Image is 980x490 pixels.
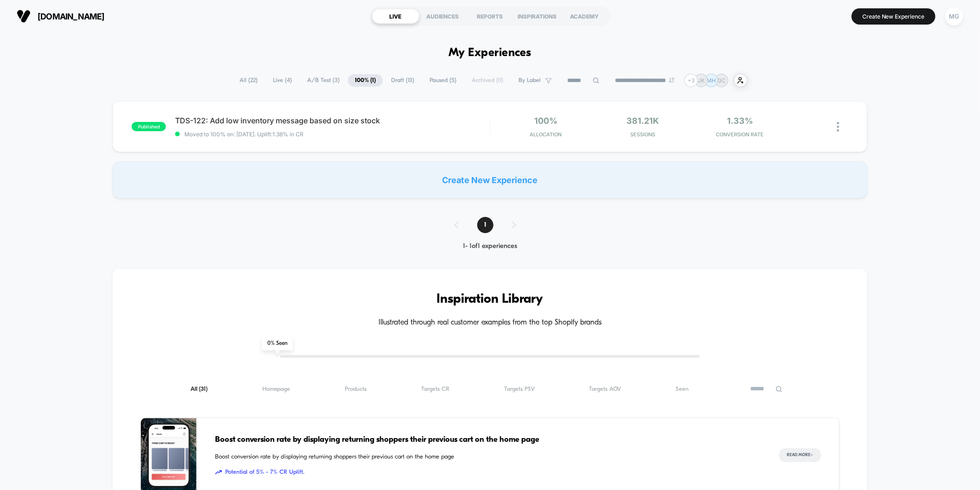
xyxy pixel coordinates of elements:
[727,116,753,126] span: 1.33%
[627,116,659,126] span: 381.21k
[300,74,347,87] span: A/B Test ( 3 )
[669,77,675,83] img: end
[530,131,562,138] span: Allocation
[423,74,463,87] span: Paused ( 5 )
[113,161,867,198] div: Create New Experience
[477,217,493,233] span: 1
[419,9,467,24] div: AUDIENCES
[589,386,621,393] span: Targets AOV
[945,7,963,25] div: MG
[534,116,557,126] span: 100%
[215,468,760,477] span: Potential of 5% - 7% CR Uplift.
[384,74,421,87] span: Draft ( 13 )
[504,386,535,393] span: Targets PSV
[445,242,535,250] div: 1 - 1 of 1 experiences
[14,9,107,24] button: [DOMAIN_NAME]
[676,386,689,393] span: Seen
[684,74,698,87] div: + 3
[17,9,31,23] img: Visually logo
[233,74,265,87] span: All ( 22 )
[718,77,726,84] p: GC
[852,8,936,25] button: Create New Experience
[175,116,490,125] span: TDS-122: Add low inventory message based on size stock
[707,77,716,84] p: MH
[190,386,208,393] span: All
[514,9,561,24] div: INSPIRATIONS
[38,12,105,21] span: [DOMAIN_NAME]
[779,448,822,462] button: Read More>
[837,122,839,132] img: close
[140,292,840,307] h3: Inspiration Library
[694,131,787,138] span: CONVERSION RATE
[215,434,760,446] span: Boost conversion rate by displaying returning shoppers their previous cart on the home page
[199,386,208,392] span: ( 31 )
[132,122,166,131] span: published
[467,9,514,24] div: REPORTS
[698,77,705,84] p: JK
[942,7,966,26] button: MG
[140,318,840,327] h4: Illustrated through real customer examples from the top Shopify brands
[262,386,291,393] span: Homepage
[597,131,689,138] span: Sessions
[345,386,367,393] span: Products
[561,9,608,24] div: ACADEMY
[184,131,303,138] span: Moved to 100% on: [DATE] . Uplift: 1.38% in CR
[518,77,541,84] span: By Label
[266,74,299,87] span: Live ( 4 )
[215,452,760,462] span: Boost conversion rate by displaying returning shoppers their previous cart on the home page
[348,74,383,87] span: 100% ( 1 )
[372,9,419,24] div: LIVE
[262,337,293,350] span: 0 % Seen
[449,46,531,60] h1: My Experiences
[421,386,449,393] span: Targets CR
